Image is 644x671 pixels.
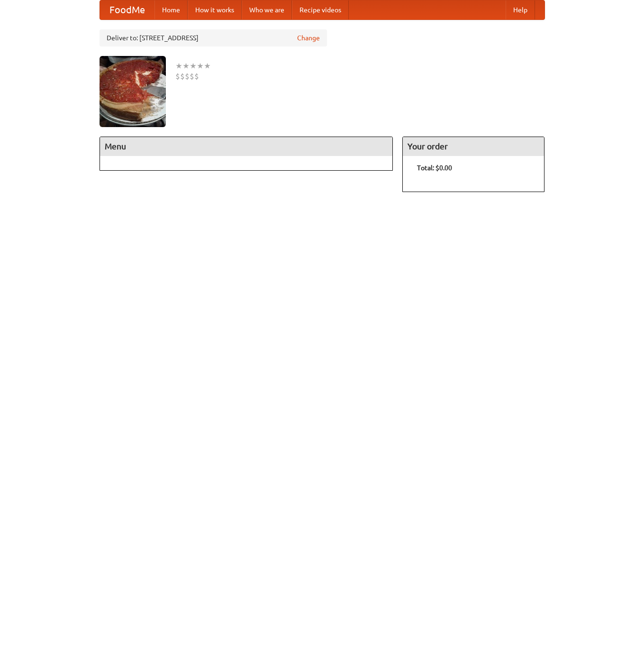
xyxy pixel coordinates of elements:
a: Help [506,0,535,19]
li: ★ [190,61,197,71]
li: $ [185,71,190,82]
li: $ [175,71,180,82]
b: Total: $0.00 [417,164,452,172]
div: Deliver to: [STREET_ADDRESS] [100,29,327,46]
h4: Your order [403,137,544,156]
li: ★ [204,61,211,71]
img: angular.jpg [100,56,166,127]
a: Who we are [242,0,292,19]
a: Home [154,0,188,19]
li: ★ [182,61,190,71]
h4: Menu [100,137,393,156]
li: ★ [197,61,204,71]
li: $ [194,71,199,82]
li: $ [190,71,194,82]
li: $ [180,71,185,82]
a: FoodMe [100,0,154,19]
a: Recipe videos [292,0,349,19]
li: ★ [175,61,182,71]
a: Change [297,33,320,43]
a: How it works [188,0,242,19]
